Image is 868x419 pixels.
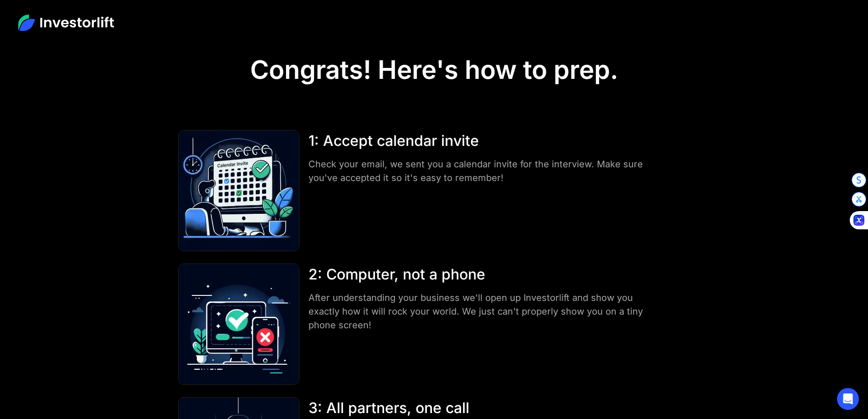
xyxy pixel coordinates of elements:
[308,130,652,152] div: 1: Accept calendar invite
[308,157,652,185] div: Check your email, we sent you a calendar invite for the interview. Make sure you've accepted it s...
[308,291,652,332] div: After understanding your business we'll open up Investorlift and show you exactly how it will roc...
[250,55,618,85] h1: Congrats! Here's how to prep.
[308,264,652,285] div: 2: Computer, not a phone
[837,388,859,410] div: Open Intercom Messenger
[308,397,652,419] div: 3: All partners, one call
